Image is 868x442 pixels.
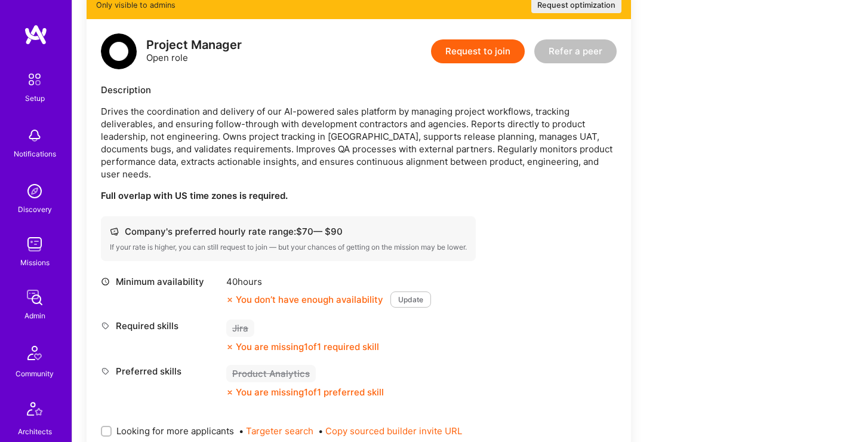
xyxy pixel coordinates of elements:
[101,367,110,376] i: icon Tag
[325,425,462,437] button: Copy sourced builder invite URL
[18,425,52,438] div: Architects
[226,293,383,306] div: You don’t have enough availability
[101,33,137,69] img: logo
[25,92,45,105] div: Setup
[110,227,119,236] i: icon Cash
[116,425,234,437] span: Looking for more applicants
[226,275,431,288] div: 40 hours
[101,365,220,377] div: Preferred skills
[24,309,45,322] div: Admin
[146,39,242,51] div: Project Manager
[101,190,288,201] strong: Full overlap with US time zones is required.
[101,105,617,180] p: Drives the coordination and delivery of our AI-powered sales platform by managing project workflo...
[20,397,49,425] img: Architects
[101,320,220,332] div: Required skills
[23,232,47,256] img: teamwork
[22,67,47,92] img: setup
[226,365,316,382] div: Product Analytics
[239,425,313,437] span: •
[16,367,54,380] div: Community
[110,225,467,238] div: Company's preferred hourly rate range: $ 70 — $ 90
[101,84,617,96] div: Description
[226,389,233,396] i: icon CloseOrange
[236,386,384,398] div: You are missing 1 of 1 preferred skill
[246,425,313,437] button: Targeter search
[18,203,52,216] div: Discovery
[534,39,617,63] button: Refer a peer
[318,425,462,437] span: •
[23,286,47,309] img: admin teamwork
[101,275,220,288] div: Minimum availability
[236,340,379,353] div: You are missing 1 of 1 required skill
[146,39,242,64] div: Open role
[20,339,49,367] img: Community
[23,124,47,148] img: bell
[226,343,233,351] i: icon CloseOrange
[390,291,431,308] button: Update
[101,321,110,330] i: icon Tag
[24,24,48,45] img: logo
[110,243,467,252] div: If your rate is higher, you can still request to join — but your chances of getting on the missio...
[20,256,50,269] div: Missions
[14,148,56,160] div: Notifications
[23,179,47,203] img: discovery
[101,277,110,286] i: icon Clock
[431,39,525,63] button: Request to join
[226,296,233,303] i: icon CloseOrange
[226,320,254,337] div: Jira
